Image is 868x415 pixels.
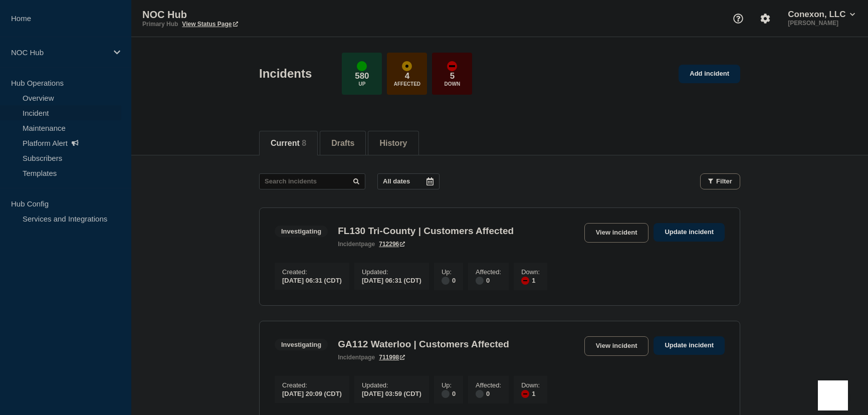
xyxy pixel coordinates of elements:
[259,173,365,189] input: Search incidents
[379,139,407,148] button: History
[521,389,540,398] div: 1
[142,9,343,21] p: NOC Hub
[282,389,342,397] div: [DATE] 20:09 (CDT)
[700,173,740,189] button: Filter
[786,10,857,20] button: Conexon, LLC
[394,81,420,87] p: Affected
[521,390,529,398] div: down
[338,339,509,350] h3: GA112 Waterloo | Customers Affected
[11,48,107,57] p: NOC Hub
[679,65,740,83] a: Add incident
[362,276,421,284] div: [DATE] 06:31 (CDT)
[338,226,514,237] h3: FL130 Tri-County | Customers Affected
[442,268,456,276] p: Up :
[442,390,450,398] div: disabled
[476,277,484,285] div: disabled
[362,389,421,397] div: [DATE] 03:59 (CDT)
[476,276,501,285] div: 0
[442,381,456,389] p: Up :
[818,380,848,410] iframe: Help Scout Beacon - Open
[302,139,306,147] span: 8
[450,71,455,81] p: 5
[584,223,649,243] a: View incident
[358,81,365,87] p: Up
[275,226,328,237] span: Investigating
[259,67,312,81] h1: Incidents
[275,339,328,350] span: Investigating
[521,277,529,285] div: down
[402,61,412,71] div: affected
[282,381,342,389] p: Created :
[476,268,501,276] p: Affected :
[282,268,342,276] p: Created :
[377,173,440,189] button: All dates
[654,223,725,242] a: Update incident
[476,389,501,398] div: 0
[786,20,857,27] p: [PERSON_NAME]
[182,21,238,28] a: View Status Page
[476,381,501,389] p: Affected :
[447,61,457,71] div: down
[331,139,354,148] button: Drafts
[383,177,410,185] p: All dates
[521,276,540,285] div: 1
[355,71,369,81] p: 580
[282,276,342,284] div: [DATE] 06:31 (CDT)
[755,8,776,29] button: Account settings
[405,71,409,81] p: 4
[357,61,367,71] div: up
[271,139,306,148] button: Current 8
[142,21,178,28] p: Primary Hub
[716,177,732,185] span: Filter
[379,354,405,361] a: 711998
[338,354,375,361] p: page
[654,336,725,355] a: Update incident
[442,389,456,398] div: 0
[362,381,421,389] p: Updated :
[476,390,484,398] div: disabled
[442,276,456,285] div: 0
[445,81,461,87] p: Down
[442,277,450,285] div: disabled
[338,241,361,248] span: incident
[338,241,375,248] p: page
[584,336,649,356] a: View incident
[521,381,540,389] p: Down :
[521,268,540,276] p: Down :
[728,8,749,29] button: Support
[362,268,421,276] p: Updated :
[338,354,361,361] span: incident
[379,241,405,248] a: 712296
